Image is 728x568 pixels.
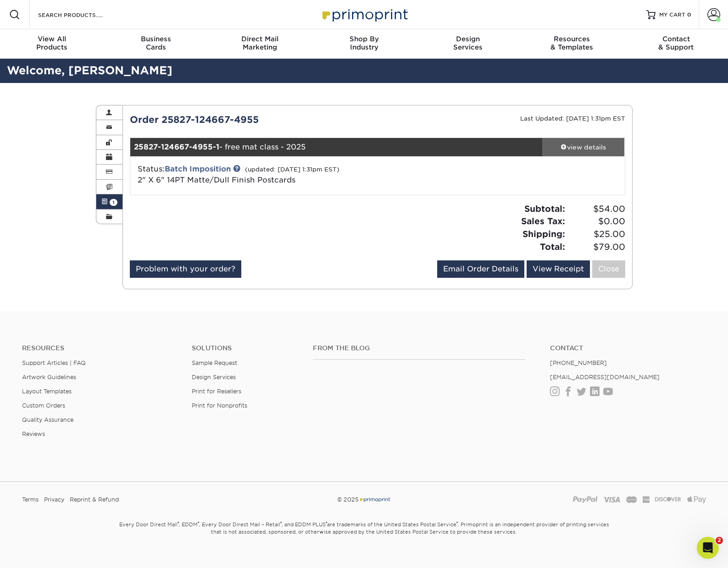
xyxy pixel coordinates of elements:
a: [EMAIL_ADDRESS][DOMAIN_NAME] [550,374,660,381]
span: $0.00 [568,215,625,228]
span: 2 [716,537,723,544]
a: 2" X 6" 14PT Matte/Dull Finish Postcards [138,176,295,184]
strong: Subtotal: [524,204,565,214]
strong: 25827-124667-4955-1 [134,143,219,151]
span: 0 [687,11,691,18]
input: SEARCH PRODUCTS..... [37,9,127,20]
strong: Total: [540,242,565,252]
a: View Receipt [527,260,590,278]
div: Services [416,35,520,51]
h4: Resources [22,344,178,352]
a: Shop ByIndustry [312,29,416,59]
strong: Shipping: [522,229,565,239]
a: Reviews [22,430,45,437]
div: Status: [131,164,460,186]
a: Artwork Guidelines [22,374,76,381]
a: Direct MailMarketing [208,29,312,59]
a: view details [542,138,625,156]
div: Order 25827-124667-4955 [123,113,378,127]
span: $25.00 [568,228,625,241]
span: 1 [110,199,117,206]
span: Shop By [312,35,416,43]
span: Business [104,35,208,43]
small: Every Door Direct Mail , EDDM , Every Door Direct Mail – Retail , and EDDM PLUS are trademarks of... [96,518,633,558]
img: Primoprint [318,5,410,24]
h4: Solutions [192,344,299,352]
sup: ® [456,521,458,525]
a: Design Services [192,374,236,381]
a: Close [592,260,625,278]
div: view details [542,143,625,152]
span: $54.00 [568,203,625,215]
a: Sample Request [192,359,237,366]
a: Support Articles | FAQ [22,359,86,366]
strong: Sales Tax: [521,216,565,226]
sup: ® [326,521,327,525]
a: Contact [550,344,706,352]
div: Marketing [208,35,312,51]
a: Contact& Support [624,29,728,59]
small: Last Updated: [DATE] 1:31pm EST [520,115,625,122]
div: Industry [312,35,416,51]
a: Resources& Templates [520,29,624,59]
a: Custom Orders [22,402,65,409]
a: Problem with your order? [130,260,241,278]
a: Batch Imposition [165,165,231,173]
a: Reprint & Refund [70,493,119,507]
div: - free mat class - 2025 [130,138,542,156]
div: & Support [624,35,728,51]
a: BusinessCards [104,29,208,59]
div: Cards [104,35,208,51]
a: Layout Templates [22,388,72,395]
span: Design [416,35,520,43]
a: Print for Resellers [192,388,241,395]
a: DesignServices [416,29,520,59]
a: [PHONE_NUMBER] [550,359,607,366]
a: Quality Assurance [22,416,73,423]
span: Resources [520,35,624,43]
small: (updated: [DATE] 1:31pm EST) [245,166,339,173]
sup: ® [178,521,179,525]
div: © 2025 [248,493,480,507]
span: MY CART [659,11,685,19]
sup: ® [280,521,282,525]
div: & Templates [520,35,624,51]
h4: From the Blog [313,344,526,352]
iframe: Intercom live chat [697,537,719,559]
span: $79.00 [568,241,625,254]
a: Email Order Details [437,260,524,278]
a: Privacy [44,493,64,507]
a: Terms [22,493,39,507]
sup: ® [198,521,199,525]
img: Primoprint [359,496,391,503]
span: Direct Mail [208,35,312,43]
span: Contact [624,35,728,43]
a: Print for Nonprofits [192,402,247,409]
a: 1 [96,194,123,209]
